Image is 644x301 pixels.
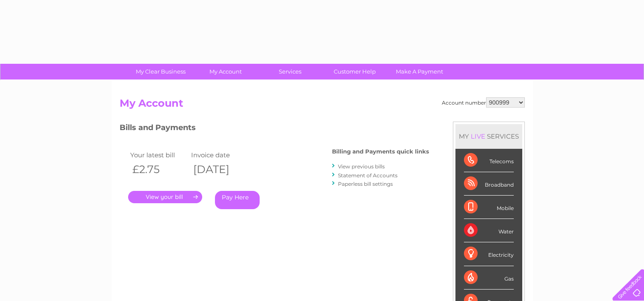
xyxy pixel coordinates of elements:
[189,149,250,161] td: Invoice date
[464,149,514,172] div: Telecoms
[464,242,514,266] div: Electricity
[464,172,514,196] div: Broadband
[128,191,202,203] a: .
[126,64,196,80] a: My Clear Business
[215,191,260,209] a: Pay Here
[338,172,398,179] a: Statement of Accounts
[120,122,429,136] h3: Bills and Payments
[464,219,514,242] div: Water
[442,97,525,108] div: Account number
[332,148,429,155] h4: Billing and Payments quick links
[455,124,522,148] div: MY SERVICES
[255,64,325,80] a: Services
[189,161,250,178] th: [DATE]
[464,266,514,290] div: Gas
[190,64,260,80] a: My Account
[469,132,487,140] div: LIVE
[120,97,525,114] h2: My Account
[338,163,385,170] a: View previous bills
[128,161,189,178] th: £2.75
[338,181,393,187] a: Paperless bill settings
[384,64,455,80] a: Make A Payment
[128,149,189,161] td: Your latest bill
[464,196,514,219] div: Mobile
[320,64,390,80] a: Customer Help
